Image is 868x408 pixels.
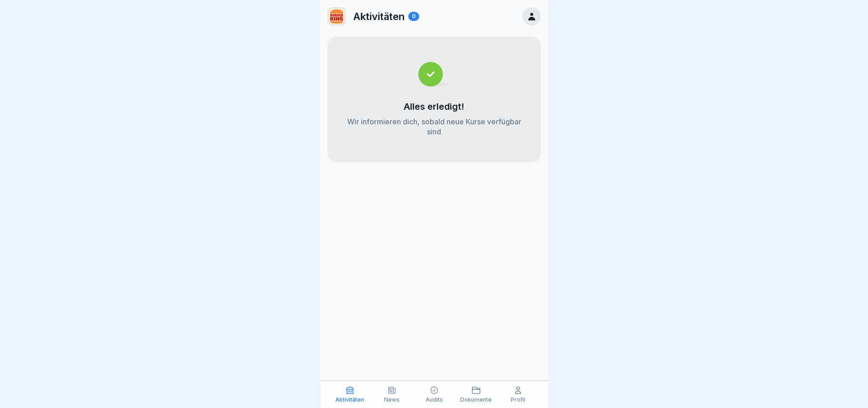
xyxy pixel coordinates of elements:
[460,397,492,403] p: Dokumente
[408,12,419,21] div: 0
[346,117,523,137] p: Wir informieren dich, sobald neue Kurse verfügbar sind
[511,397,525,403] p: Profil
[335,397,364,403] p: Aktivitäten
[353,10,405,22] p: Aktivitäten
[328,8,345,25] img: w2f18lwxr3adf3talrpwf6id.png
[426,397,443,403] p: Audits
[418,62,450,87] img: completed.svg
[404,101,464,112] p: Alles erledigt!
[384,397,400,403] p: News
